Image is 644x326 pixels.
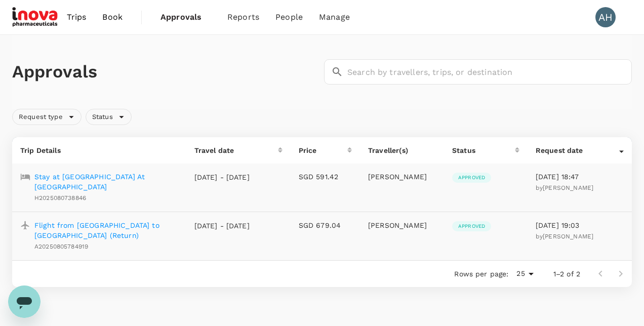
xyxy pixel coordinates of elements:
p: SGD 679.04 [299,220,352,230]
h1: Approvals [12,61,320,83]
span: Approved [452,174,491,181]
div: Status [86,109,132,125]
p: [PERSON_NAME] [368,220,436,230]
span: Manage [319,11,350,23]
div: Status [452,145,515,155]
span: Trips [67,11,87,23]
img: iNova Pharmaceuticals [12,6,59,28]
p: Traveller(s) [368,145,436,155]
span: A20250805784919 [34,243,88,250]
span: Status [86,112,119,122]
div: AH [595,7,616,27]
span: Book [102,11,123,23]
span: [PERSON_NAME] [543,233,593,240]
div: Price [299,145,347,155]
span: Request type [13,112,69,122]
span: H2025080738846 [34,194,86,201]
div: Travel date [194,145,278,155]
a: Stay at [GEOGRAPHIC_DATA] At [GEOGRAPHIC_DATA] [34,172,178,192]
div: Request type [12,109,82,125]
p: [DATE] 18:47 [536,172,624,182]
span: by [536,233,593,240]
p: 1–2 of 2 [553,269,580,279]
p: [DATE] - [DATE] [194,221,250,231]
span: Approved [452,223,491,230]
iframe: Button to launch messaging window [8,286,41,318]
span: Reports [227,11,259,23]
p: [DATE] - [DATE] [194,172,250,182]
span: by [536,184,593,191]
div: 25 [512,266,537,281]
span: People [275,11,303,23]
p: [PERSON_NAME] [368,172,436,182]
input: Search by travellers, trips, or destination [347,59,632,85]
div: Request date [536,145,619,155]
span: [PERSON_NAME] [543,184,593,191]
span: Approvals [160,11,211,23]
p: SGD 591.42 [299,172,352,182]
p: Trip Details [20,145,178,155]
p: Rows per page: [454,269,508,279]
a: Flight from [GEOGRAPHIC_DATA] to [GEOGRAPHIC_DATA] (Return) [34,220,178,240]
p: [DATE] 19:03 [536,220,624,230]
